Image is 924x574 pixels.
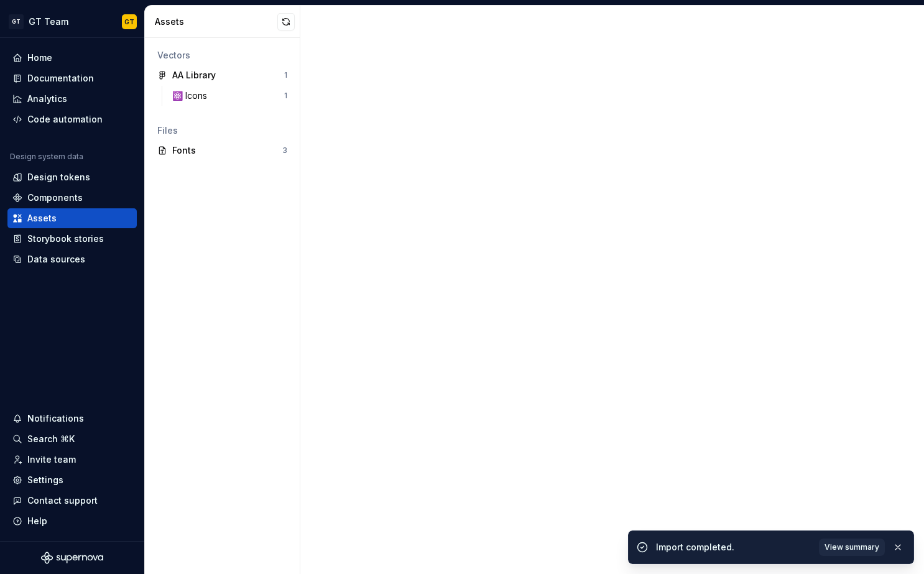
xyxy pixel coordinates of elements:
div: Settings [27,474,63,486]
div: Fonts [172,144,282,157]
a: Design tokens [7,167,137,187]
a: Settings [7,470,137,490]
div: Contact support [27,494,98,507]
button: View summary [819,539,885,556]
a: Invite team [7,450,137,470]
div: GT [9,14,24,29]
div: Components [27,192,83,204]
a: AA Library1 [152,65,292,85]
div: Files [157,124,287,137]
div: 1 [284,70,287,80]
a: Storybook stories [7,229,137,249]
a: Home [7,48,137,68]
div: Notifications [27,412,84,425]
div: Vectors [157,49,287,62]
a: Code automation [7,109,137,129]
div: Design system data [10,152,83,162]
div: GT [124,17,134,27]
button: Contact support [7,491,137,511]
div: ⚛️ Icons [172,90,212,102]
div: Analytics [27,93,67,105]
div: Help [27,515,47,527]
a: Fonts3 [152,141,292,160]
a: Components [7,188,137,208]
div: AA Library [172,69,216,81]
div: Code automation [27,113,103,126]
div: 1 [284,91,287,101]
a: Data sources [7,249,137,269]
div: Search ⌘K [27,433,75,445]
a: Assets [7,208,137,228]
div: Data sources [27,253,85,266]
button: GTGT TeamGT [2,8,142,35]
div: Import completed. [656,541,811,553]
a: Documentation [7,68,137,88]
span: View summary [825,542,879,552]
button: Help [7,511,137,531]
div: Assets [27,212,57,225]
a: ⚛️ Icons1 [167,86,292,106]
div: Home [27,52,52,64]
div: Design tokens [27,171,90,183]
a: Analytics [7,89,137,109]
div: Storybook stories [27,233,104,245]
div: Documentation [27,72,94,85]
div: Assets [155,16,277,28]
button: Notifications [7,409,137,428]
div: 3 [282,146,287,155]
button: Search ⌘K [7,429,137,449]
div: Invite team [27,453,76,466]
svg: Supernova Logo [41,552,103,564]
div: GT Team [29,16,68,28]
